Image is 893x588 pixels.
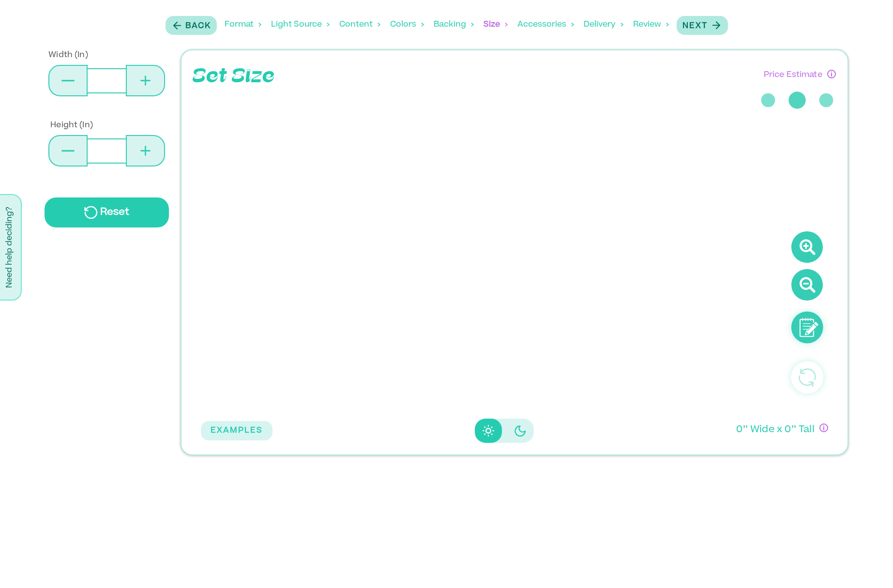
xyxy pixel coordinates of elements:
[827,70,836,78] div: Have questions about pricing or just need a human touch? Go through the process and submit an inq...
[819,423,828,432] div: If you have questions about size, or if you can’t design exactly what you want here, no worries! ...
[100,205,130,220] p: Reset
[339,10,380,40] div: Content
[517,10,574,40] div: Accessories
[50,120,169,131] p: Height (In)
[475,419,534,443] div: Disabled elevation buttons
[758,81,836,120] div: three-dots-loading
[201,421,272,440] button: EXAMPLES
[48,49,169,61] p: Width (In)
[682,20,708,32] p: Next
[584,10,623,40] div: Delivery
[845,542,893,588] iframe: Chat Widget
[764,67,822,81] p: Price Estimate
[271,10,330,40] div: Light Source
[677,16,728,35] button: Next
[484,10,508,40] div: Size
[633,10,669,40] div: Review
[225,10,261,40] div: Format
[736,423,814,437] p: 0 ’’ Wide x 0 ’’ Tall
[185,20,211,32] p: Back
[434,10,474,40] div: Backing
[193,62,274,91] p: Set Size
[166,16,217,35] button: Back
[390,10,424,40] div: Colors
